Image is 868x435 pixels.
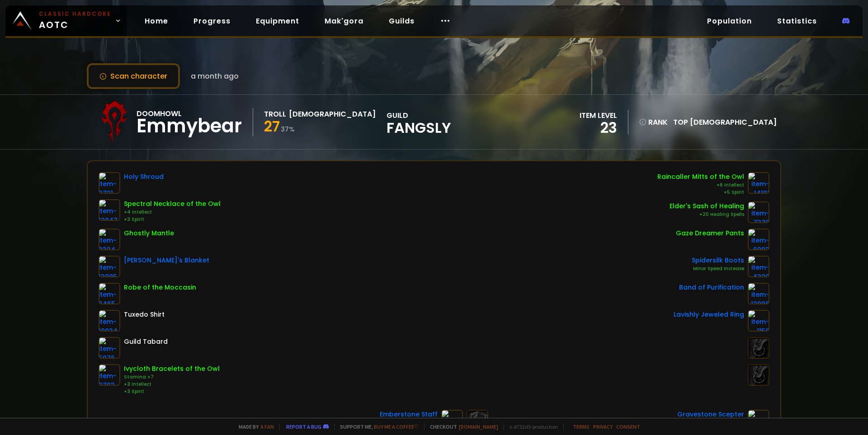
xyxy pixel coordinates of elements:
div: Lavishly Jeweled Ring [674,310,744,319]
img: item-10034 [99,310,120,332]
img: item-12047 [99,199,120,221]
div: +3 Intellect [124,381,220,388]
span: Fangsly [387,121,451,135]
a: Statistics [770,12,824,30]
div: Band of Purification [679,283,744,292]
span: Made by [233,423,274,430]
div: Spectral Necklace of the Owl [124,199,221,209]
a: Mak'gora [317,12,371,30]
div: +5 Spirit [657,189,744,196]
div: +3 Spirit [124,388,220,395]
img: item-6465 [99,283,120,304]
a: Progress [186,12,238,30]
div: [PERSON_NAME]'s Blanket [124,256,209,265]
div: +20 Healing Spells [670,211,744,218]
span: v. d752d5 - production [504,423,558,430]
div: Holy Shroud [124,172,164,182]
a: Population [700,12,759,30]
span: a month ago [191,70,239,82]
div: Spidersilk Boots [692,256,744,265]
div: Elder's Sash of Healing [670,201,744,211]
span: AOTC [39,10,111,32]
img: item-1156 [748,310,769,332]
div: Troll [264,108,286,120]
img: item-7370 [748,201,769,223]
div: Minor Speed Increase [692,265,744,272]
div: Robe of the Moccasin [124,283,196,292]
div: [DEMOGRAPHIC_DATA] [289,108,376,120]
div: Gravestone Scepter [677,410,744,419]
img: item-4320 [748,256,769,277]
img: item-14191 [748,172,769,194]
a: [DOMAIN_NAME] [459,423,498,430]
div: Guild Tabard [124,337,168,346]
a: Home [137,12,175,30]
div: +6 Intellect [657,182,744,189]
div: item level [580,110,617,121]
div: Raincaller Mitts of the Owl [657,172,744,182]
div: Top [673,117,777,128]
div: guild [387,110,451,135]
a: Report a bug [286,423,321,430]
span: Checkout [424,423,498,430]
div: Doomhowl [137,108,242,119]
span: Support me, [334,423,419,430]
div: Ghostly Mantle [124,229,174,238]
img: item-2721 [99,172,120,194]
a: a fan [260,423,274,430]
div: +4 Intellect [124,209,221,216]
a: Guilds [382,12,422,30]
a: Equipment [249,12,307,30]
a: Buy me a coffee [374,423,419,430]
div: rank [639,117,668,128]
a: Consent [616,423,640,430]
img: item-9793 [99,364,120,386]
span: [DEMOGRAPHIC_DATA] [690,117,777,127]
a: Privacy [593,423,613,430]
div: Stamina +7 [124,374,220,381]
small: Classic Hardcore [39,10,111,18]
div: Ivycloth Bracelets of the Owl [124,364,220,374]
a: Terms [573,423,590,430]
div: Emmybear [137,119,242,133]
a: Classic HardcoreAOTC [5,5,127,36]
img: item-6903 [748,229,769,250]
img: item-13005 [99,256,120,277]
img: item-5976 [99,337,120,359]
div: Emberstone Staff [380,410,438,419]
button: Scan character [87,63,180,89]
span: 27 [264,116,280,136]
div: 23 [580,121,617,135]
small: 37 % [281,125,295,134]
div: +3 Spirit [124,216,221,223]
img: item-3324 [99,229,120,250]
div: Gaze Dreamer Pants [676,229,744,238]
img: item-12996 [748,283,769,304]
div: Tuxedo Shirt [124,310,165,319]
